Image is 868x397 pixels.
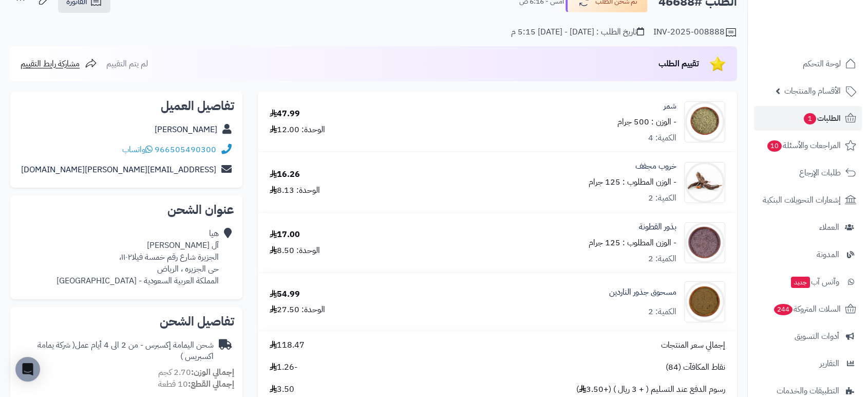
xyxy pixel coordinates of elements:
span: 3.50 [270,384,294,395]
a: خروب مجفف [635,160,676,172]
span: إجمالي سعر المنتجات [661,339,725,351]
div: الكمية: 2 [648,253,676,265]
span: إشعارات التحويلات البنكية [763,193,841,207]
span: 244 [774,304,792,315]
div: هيا آل [PERSON_NAME] الجزيرة شارع رقم خمسة فيلا١١٠٢، حى الجزيره ، الرياض المملكة العربية السعودية... [56,228,219,286]
div: 16.26 [270,169,300,181]
small: - الوزن المطلوب : 125 جرام [589,176,676,188]
h2: عنوان الشحن [18,204,234,216]
div: 54.99 [270,288,300,300]
img: 1667661967-Psyllium%20Seeds,%20Brown-90x90.jpg [685,222,725,263]
span: العملاء [819,220,839,234]
img: 1630125267-Carob-90x90.jpg [685,162,725,203]
span: السلات المتروكة [773,302,841,316]
a: لوحة التحكم [754,51,862,76]
span: ( شركة يمامة اكسبريس ) [37,339,214,363]
small: - الوزن المطلوب : 125 جرام [589,237,676,249]
img: 1628193890-Fennel-90x90.jpg [685,101,725,142]
span: 10 [767,140,782,152]
a: مسحوق جذور الناردين [609,286,676,298]
a: السلات المتروكة244 [754,297,862,321]
span: نقاط المكافآت (84) [666,362,725,373]
a: العملاء [754,215,862,240]
span: وآتس آب [790,275,839,289]
div: Open Intercom Messenger [15,357,40,382]
span: طلبات الإرجاع [799,166,841,180]
a: التقارير [754,351,862,376]
span: 118.47 [270,339,305,351]
div: الكمية: 4 [648,132,676,144]
a: المدونة [754,242,862,267]
a: شمر [664,100,676,112]
a: طلبات الإرجاع [754,160,862,185]
a: [PERSON_NAME] [155,123,217,136]
span: تقييم الطلب [658,58,699,70]
span: التقارير [820,356,839,371]
a: أدوات التسويق [754,324,862,349]
h2: تفاصيل العميل [18,100,234,112]
a: مشاركة رابط التقييم [21,58,97,70]
a: واتساب [122,143,153,156]
div: الوحدة: 27.50 [270,304,325,316]
span: 1 [804,113,816,124]
h2: تفاصيل الشحن [18,315,234,328]
span: أدوات التسويق [795,329,839,344]
span: المراجعات والأسئلة [766,138,841,153]
a: المراجعات والأسئلة10 [754,133,862,158]
small: 2.70 كجم [158,366,234,378]
span: -1.26 [270,362,297,373]
span: المدونة [817,247,839,262]
a: [EMAIL_ADDRESS][PERSON_NAME][DOMAIN_NAME] [21,164,216,176]
div: INV-2025-008888 [653,26,737,39]
strong: إجمالي الوزن: [191,366,234,378]
div: الوحدة: 12.00 [270,124,325,136]
div: 17.00 [270,229,300,241]
a: 966505490300 [155,143,216,156]
small: 10 قطعة [158,378,234,390]
div: 47.99 [270,108,300,120]
a: بذور القطونة [639,221,676,233]
small: - الوزن : 500 جرام [617,116,676,128]
strong: إجمالي القطع: [188,378,234,390]
div: شحن اليمامة إكسبرس - من 2 الى 4 أيام عمل [18,339,214,363]
img: 1693562377-Valerian%20root%20powder-90x90.jpg [685,281,725,322]
span: الطلبات [803,111,841,125]
span: جديد [791,277,810,288]
span: لوحة التحكم [803,57,841,71]
span: لم يتم التقييم [106,58,148,70]
div: الوحدة: 8.13 [270,185,320,196]
span: رسوم الدفع عند التسليم ( + 3 ريال ) (+3.50 ) [576,384,725,395]
a: وآتس آبجديد [754,269,862,294]
span: الأقسام والمنتجات [784,84,841,98]
div: الكمية: 2 [648,306,676,318]
div: الوحدة: 8.50 [270,245,320,257]
div: الكمية: 2 [648,192,676,204]
div: تاريخ الطلب : [DATE] - [DATE] 5:15 م [511,26,644,38]
span: مشاركة رابط التقييم [21,58,80,70]
a: إشعارات التحويلات البنكية [754,188,862,212]
img: logo-2.png [798,8,858,29]
a: الطلبات1 [754,106,862,131]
